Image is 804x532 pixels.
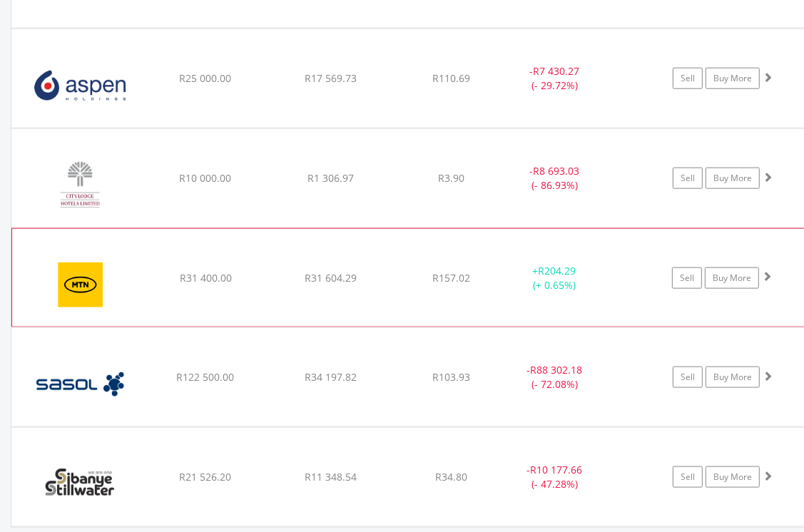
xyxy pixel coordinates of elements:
a: Sell [673,168,703,189]
a: Sell [672,267,702,289]
a: Buy More [706,466,760,488]
img: EQU.ZA.SSW.png [19,446,141,523]
img: EQU.ZA.SOL.png [19,346,141,423]
img: EQU.ZA.MTN.png [19,247,142,322]
span: R34 197.82 [305,370,357,384]
a: Sell [673,68,703,89]
a: Buy More [706,68,760,89]
span: R122 500.00 [176,370,234,384]
span: R21 526.20 [179,470,231,484]
span: R10 177.66 [530,463,582,476]
a: Buy More [706,168,760,189]
span: R7 430.27 [533,64,579,78]
a: Buy More [705,267,759,289]
span: R110.69 [432,71,470,85]
span: R25 000.00 [179,71,231,85]
span: R31 604.29 [305,271,357,285]
div: + (+ 0.65%) [501,264,608,292]
div: - (- 72.08%) [501,363,609,392]
div: - (- 47.28%) [501,463,609,491]
a: Sell [673,367,703,388]
span: R88 302.18 [530,363,582,377]
span: R17 569.73 [305,71,357,85]
a: Sell [673,466,703,488]
span: R157.02 [432,271,470,285]
a: Buy More [706,367,760,388]
span: R11 348.54 [305,470,357,484]
img: EQU.ZA.APN.png [19,47,141,124]
span: R3.90 [438,171,464,185]
span: R1 306.97 [307,171,354,185]
img: EQU.ZA.CLH.png [19,147,141,224]
span: R34.80 [435,470,467,484]
div: - (- 86.93%) [501,164,609,193]
span: R10 000.00 [179,171,231,185]
div: - (- 29.72%) [501,64,609,93]
span: R31 400.00 [180,271,232,285]
span: R8 693.03 [533,164,579,178]
span: R204.29 [538,264,576,277]
span: R103.93 [432,370,470,384]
